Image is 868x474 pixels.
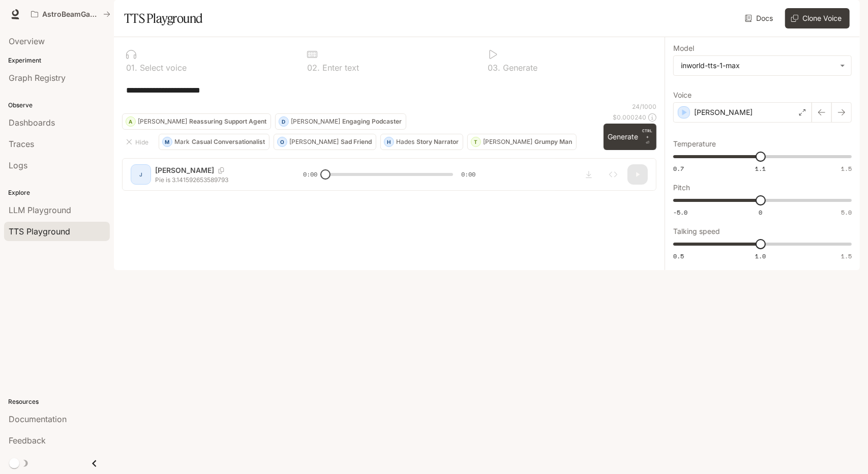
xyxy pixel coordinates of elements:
[416,139,459,145] p: Story Narrator
[841,164,852,173] span: 1.5
[467,134,577,150] button: T[PERSON_NAME]Grumpy Man
[673,208,687,217] span: -5.0
[501,64,538,72] p: Generate
[632,102,656,111] p: 24 / 1000
[278,134,287,150] div: O
[841,252,852,260] span: 1.5
[26,4,115,24] button: All workspaces
[163,134,172,150] div: M
[755,252,766,260] span: 1.0
[126,64,137,72] p: 0 1 .
[673,228,720,235] p: Talking speed
[534,139,572,145] p: Grumpy Man
[785,8,850,28] button: Clone Voice
[483,139,532,145] p: [PERSON_NAME]
[192,139,265,145] p: Casual Conversationalist
[122,134,155,150] button: Hide
[642,128,652,140] p: CTRL +
[279,113,288,130] div: D
[137,64,187,72] p: Select voice
[673,140,716,147] p: Temperature
[342,118,402,125] p: Engaging Podcaster
[841,208,852,217] span: 5.0
[307,64,320,72] p: 0 2 .
[275,113,406,130] button: D[PERSON_NAME]Engaging Podcaster
[289,139,339,145] p: [PERSON_NAME]
[681,61,835,71] div: inworld-tts-1-max
[291,118,340,125] p: [PERSON_NAME]
[613,113,646,122] p: $ 0.000240
[42,10,99,19] p: AstroBeamGame
[396,139,414,145] p: Hades
[159,134,270,150] button: MMarkCasual Conversationalist
[642,128,652,146] p: ⏎
[673,45,694,52] p: Model
[174,139,190,145] p: Mark
[384,134,394,150] div: H
[138,118,187,125] p: [PERSON_NAME]
[122,113,271,130] button: A[PERSON_NAME]Reassuring Support Agent
[673,184,690,191] p: Pitch
[124,8,203,28] h1: TTS Playground
[380,134,463,150] button: HHadesStory Narrator
[755,164,766,173] span: 1.1
[604,124,656,150] button: GenerateCTRL +⏎
[673,92,692,99] p: Voice
[320,64,359,72] p: Enter text
[694,107,753,117] p: [PERSON_NAME]
[488,64,501,72] p: 0 3 .
[674,56,851,75] div: inworld-tts-1-max
[673,164,684,173] span: 0.7
[341,139,372,145] p: Sad Friend
[471,134,481,150] div: T
[743,8,777,28] a: Docs
[189,118,266,125] p: Reassuring Support Agent
[126,113,135,130] div: A
[759,208,762,217] span: 0
[673,252,684,260] span: 0.5
[274,134,376,150] button: O[PERSON_NAME]Sad Friend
